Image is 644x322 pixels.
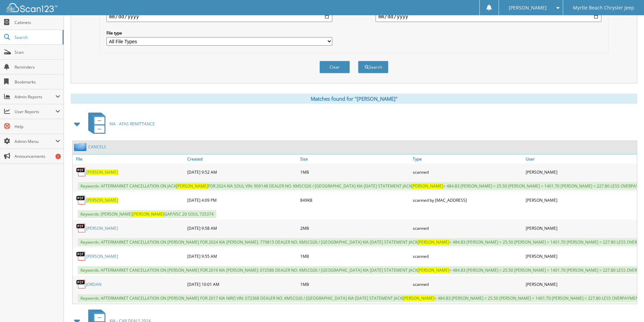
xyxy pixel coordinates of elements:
[176,183,208,189] span: [PERSON_NAME]
[186,221,299,235] div: [DATE] 9:58 AM
[376,11,601,22] input: end
[71,94,637,104] div: Matches found for "[PERSON_NAME]"
[573,6,634,10] span: Myrtle Beach Chrysler Jeep
[15,64,60,70] span: Reminders
[418,267,449,273] span: [PERSON_NAME]
[15,34,59,40] span: Search
[15,94,55,100] span: Admin Reports
[76,279,86,289] img: PDF.png
[411,165,524,179] div: scanned
[299,249,411,263] div: 1MB
[86,253,118,259] a: [PERSON_NAME]
[15,109,55,115] span: User Reports
[76,195,86,205] img: PDF.png
[15,153,60,159] span: Announcements
[524,154,637,164] a: User
[299,165,411,179] div: 1MB
[55,154,61,159] div: 1
[76,251,86,261] img: PDF.png
[15,79,60,85] span: Bookmarks
[15,139,55,144] span: Admin Menu
[299,277,411,291] div: 1MB
[88,144,106,150] a: CANCELS
[524,277,637,291] div: [PERSON_NAME]
[403,295,434,301] span: [PERSON_NAME]
[524,249,637,263] div: [PERSON_NAME]
[524,221,637,235] div: [PERSON_NAME]
[610,290,644,322] iframe: Chat Widget
[15,124,60,129] span: Help
[186,165,299,179] div: [DATE] 9:52 AM
[411,183,443,189] span: [PERSON_NAME]
[186,154,299,164] a: Created
[411,221,524,235] div: scanned
[15,49,60,55] span: Scan
[299,154,411,164] a: Size
[106,11,332,22] input: start
[73,154,186,164] a: File
[411,249,524,263] div: scanned
[84,110,155,137] a: KIA - AFAS REMITTANCE
[186,193,299,207] div: [DATE] 4:09 PM
[110,121,155,127] span: KIA - AFAS REMITTANCE
[74,143,88,151] img: folder2.png
[7,3,57,12] img: scan123-logo-white.svg
[358,61,388,73] button: Search
[509,6,547,10] span: [PERSON_NAME]
[299,221,411,235] div: 2MB
[411,193,524,207] div: scanned by [MAC_ADDRESS]
[524,193,637,207] div: [PERSON_NAME]
[133,211,164,217] span: [PERSON_NAME]
[76,223,86,233] img: PDF.png
[319,61,350,73] button: Clear
[86,169,118,175] a: [PERSON_NAME]
[411,154,524,164] a: Type
[299,193,411,207] div: 849KB
[86,225,118,231] a: [PERSON_NAME]
[186,249,299,263] div: [DATE] 9:55 AM
[86,281,101,287] a: JORDAN
[186,277,299,291] div: [DATE] 10:01 AM
[86,197,118,203] a: [PERSON_NAME]
[76,167,86,177] img: PDF.png
[524,165,637,179] div: [PERSON_NAME]
[411,277,524,291] div: scanned
[15,20,60,25] span: Cabinets
[418,239,449,245] span: [PERSON_NAME]
[106,30,332,36] label: File type
[78,210,216,218] span: Keywords: [PERSON_NAME] GAP/VSC 20 SOUL 725374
